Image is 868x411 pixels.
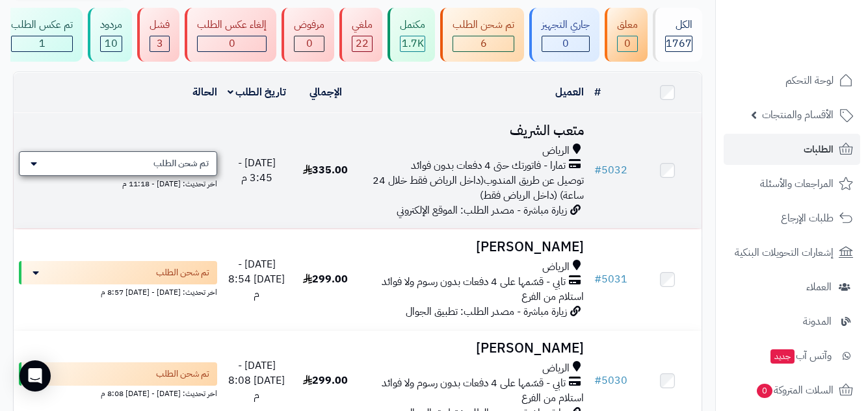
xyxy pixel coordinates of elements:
[100,18,122,32] div: مردود
[228,84,287,100] a: تاريخ الطلب
[238,155,276,186] span: [DATE] - 3:45 م
[781,209,834,227] span: طلبات الإرجاع
[665,18,692,32] div: الكل
[406,304,567,319] span: زيارة مباشرة - مصدر الطلب: تطبيق الجوال
[724,65,860,96] a: لوحة التحكم
[295,36,324,51] div: 0
[229,36,235,51] span: 0
[756,381,834,399] span: السلات المتروكة
[365,240,584,255] h3: [PERSON_NAME]
[724,306,860,337] a: المدونة
[594,271,601,287] span: #
[724,168,860,199] a: المراجعات والأسئلة
[309,84,342,100] a: الإجمالي
[385,8,438,62] a: مكتمل 1.7K
[19,386,217,399] div: اخر تحديث: [DATE] - [DATE] 8:08 م
[135,8,182,62] a: فشل 3
[617,18,638,32] div: معلق
[337,8,385,62] a: ملغي 22
[19,176,217,190] div: اخر تحديث: [DATE] - 11:18 م
[780,35,856,62] img: logo-2.png
[303,162,348,178] span: 335.00
[724,237,860,268] a: إشعارات التحويلات البنكية
[197,18,267,32] div: إلغاء عكس الطلب
[724,375,860,406] a: السلات المتروكة0
[521,289,584,305] span: استلام من الفرع
[228,256,285,302] span: [DATE] - [DATE] 8:54 م
[757,384,772,398] span: 0
[192,84,217,100] a: الحالة
[382,275,566,290] span: تابي - قسّمها على 4 دفعات بدون رسوم ولا فوائد
[279,8,337,62] a: مرفوض 0
[555,84,584,100] a: العميل
[182,8,279,62] a: إلغاء عكس الطلب 0
[453,36,514,51] div: 6
[12,36,72,51] div: 1
[785,71,834,90] span: لوحة التحكم
[39,36,46,51] span: 1
[306,36,313,51] span: 0
[594,271,627,287] a: #5031
[365,341,584,356] h3: [PERSON_NAME]
[352,18,373,32] div: ملغي
[724,134,860,165] a: الطلبات
[198,36,266,51] div: 0
[11,18,73,32] div: تم عكس الطلب
[356,36,369,51] span: 22
[762,106,834,124] span: الأقسام والمنتجات
[618,36,637,51] div: 0
[453,18,514,32] div: تم شحن الطلب
[480,36,487,51] span: 6
[542,36,589,51] div: 0
[101,36,122,51] div: 10
[352,36,372,51] div: 22
[382,376,566,391] span: تابي - قسّمها على 4 دفعات بدون رسوم ولا فوائد
[594,162,601,178] span: #
[303,373,348,388] span: 299.00
[156,266,209,279] span: تم شحن الطلب
[562,36,569,51] span: 0
[542,260,570,275] span: الرياض
[650,8,705,62] a: الكل1767
[806,278,832,296] span: العملاء
[365,123,584,138] h3: متعب الشريف
[594,162,627,178] a: #5032
[804,140,834,158] span: الطلبات
[594,373,601,388] span: #
[85,8,135,62] a: مردود 10
[760,175,834,193] span: المراجعات والأسئلة
[411,158,566,173] span: تمارا - فاتورتك حتى 4 دفعات بدون فوائد
[150,18,170,32] div: فشل
[624,36,631,51] span: 0
[594,84,601,100] a: #
[542,361,570,376] span: الرياض
[594,373,627,388] a: #5030
[542,143,570,158] span: الرياض
[770,349,795,364] span: جديد
[400,18,425,32] div: مكتمل
[402,36,424,51] span: 1.7K
[228,358,285,403] span: [DATE] - [DATE] 8:08 م
[602,8,650,62] a: معلق 0
[724,203,860,234] a: طلبات الإرجاع
[153,157,209,170] span: تم شحن الطلب
[397,203,567,218] span: زيارة مباشرة - مصدر الطلب: الموقع الإلكتروني
[521,390,584,406] span: استلام من الفرع
[157,36,163,51] span: 3
[373,173,584,203] span: توصيل عن طريق المندوب(داخل الرياض فقط خلال 24 ساعة) (داخل الرياض فقط)
[438,8,527,62] a: تم شحن الطلب 6
[724,271,860,303] a: العملاء
[542,18,590,32] div: جاري التجهيز
[735,243,834,262] span: إشعارات التحويلات البنكية
[303,271,348,287] span: 299.00
[803,312,832,330] span: المدونة
[527,8,602,62] a: جاري التجهيز 0
[724,340,860,371] a: وآتس آبجديد
[150,36,169,51] div: 3
[156,367,209,380] span: تم شحن الطلب
[769,347,832,365] span: وآتس آب
[20,360,51,392] div: Open Intercom Messenger
[294,18,324,32] div: مرفوض
[666,36,692,51] span: 1767
[401,36,425,51] div: 1719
